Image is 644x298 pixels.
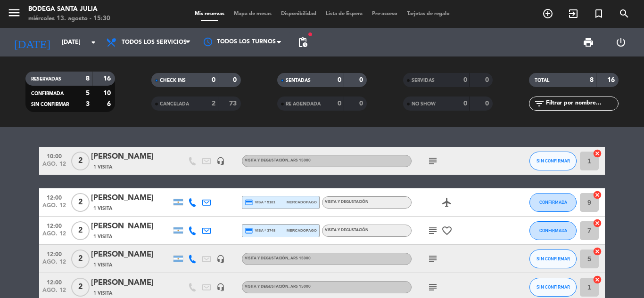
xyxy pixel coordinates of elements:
i: turned_in_not [593,8,604,19]
div: [PERSON_NAME] [91,277,171,289]
i: cancel [593,149,602,158]
i: add_circle_outline [542,8,553,19]
span: ago. 12 [42,287,66,298]
span: 1 Visita [93,261,112,269]
div: [PERSON_NAME] [91,192,171,204]
i: headset_mic [216,157,225,165]
strong: 16 [607,77,617,83]
span: 1 Visita [93,205,112,212]
span: 2 [71,250,90,268]
span: CANCELADA [160,102,189,106]
span: , ARS 15000 [289,257,311,260]
strong: 73 [229,100,239,107]
button: CONFIRMADA [529,221,577,240]
span: 12:00 [42,248,66,259]
span: 2 [71,278,90,297]
i: subject [427,253,438,265]
span: pending_actions [297,37,308,48]
button: SIN CONFIRMAR [529,152,577,170]
span: Visita y Degustación [245,159,311,162]
span: 1 Visita [93,290,112,297]
i: cancel [593,218,602,228]
div: [PERSON_NAME] [91,151,171,163]
strong: 0 [233,77,239,83]
i: power_settings_new [615,37,627,48]
i: subject [427,155,438,167]
i: search [619,8,630,19]
i: cancel [593,190,602,200]
i: headset_mic [216,283,225,291]
i: subject [427,225,438,236]
strong: 5 [86,90,90,97]
span: SENTADAS [286,78,311,83]
div: [PERSON_NAME] [91,220,171,233]
i: exit_to_app [568,8,579,19]
strong: 0 [485,100,491,107]
span: 2 [71,152,90,170]
span: SIN CONFIRMAR [31,102,69,107]
strong: 16 [103,75,113,82]
span: Todos los servicios [122,39,187,46]
div: Bodega Santa Julia [28,5,110,14]
strong: 0 [338,77,341,83]
strong: 0 [338,100,341,107]
span: 12:00 [42,192,66,202]
span: visa * 3748 [245,226,275,235]
span: 1 Visita [93,163,112,171]
i: menu [7,6,21,20]
span: 12:00 [42,220,66,231]
strong: 0 [485,77,491,83]
strong: 8 [86,75,90,82]
span: 1 Visita [93,233,112,241]
span: SERVIDAS [412,78,435,83]
i: subject [427,282,438,293]
span: 2 [71,221,90,240]
i: credit_card [245,198,253,207]
span: visa * 5181 [245,198,275,207]
span: fiber_manual_record [307,32,313,37]
i: cancel [593,275,602,284]
span: ago. 12 [42,259,66,270]
span: Mis reservas [190,11,229,16]
input: Filtrar por nombre... [545,98,618,109]
span: mercadopago [287,227,317,234]
div: LOG OUT [604,28,637,56]
strong: 0 [463,77,467,83]
span: ago. 12 [42,202,66,213]
span: SIN CONFIRMAR [537,158,570,163]
strong: 6 [107,101,113,107]
strong: 0 [463,100,467,107]
strong: 2 [212,100,215,107]
span: , ARS 15000 [289,159,311,162]
i: airplanemode_active [441,197,453,208]
i: filter_list [534,98,545,109]
span: , ARS 15000 [289,285,311,289]
span: ago. 12 [42,231,66,242]
span: Tarjetas de regalo [402,11,454,16]
span: 10:00 [42,150,66,161]
span: ago. 12 [42,161,66,172]
span: RE AGENDADA [286,102,321,106]
span: CHECK INS [160,78,186,83]
div: miércoles 13. agosto - 15:30 [28,14,110,24]
span: Disponibilidad [276,11,321,16]
i: cancel [593,247,602,256]
button: menu [7,6,21,23]
i: favorite_border [441,225,453,236]
span: TOTAL [535,78,549,83]
span: Pre-acceso [367,11,402,16]
i: credit_card [245,226,253,235]
strong: 3 [86,101,90,107]
span: CONFIRMADA [31,91,64,96]
span: SIN CONFIRMAR [537,284,570,290]
button: SIN CONFIRMAR [529,250,577,268]
strong: 10 [103,90,113,97]
span: Visita y Degustación [245,285,311,289]
span: Mapa de mesas [229,11,276,16]
span: 12:00 [42,276,66,287]
i: [DATE] [7,32,57,53]
span: RESERVADAS [31,77,61,81]
span: Visita y Degustación [325,200,369,204]
span: Lista de Espera [321,11,367,16]
button: CONFIRMADA [529,193,577,212]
